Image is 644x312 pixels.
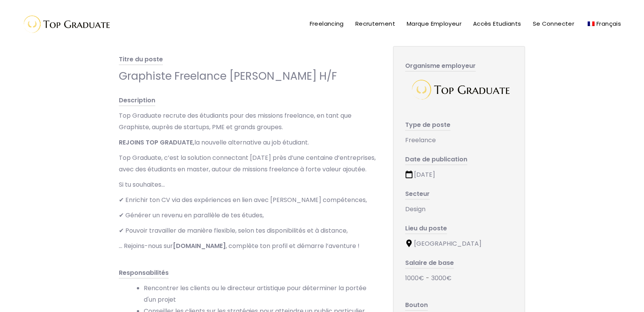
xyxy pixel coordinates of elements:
div: Graphiste Freelance [PERSON_NAME] H/F [119,69,378,83]
p: ✔ Enrichir ton CV via des expériences en lien avec [PERSON_NAME] compétences, [119,194,378,206]
img: Top Graduate [407,76,511,104]
p: Top Graduate, c’est la solution connectant [DATE] près d’une centaine d’entreprises, avec des étu... [119,152,378,175]
div: [DATE] [405,169,513,181]
span: Description [119,96,155,106]
p: ✔ Générer un revenu en parallèle de tes études, [119,210,378,221]
div: 1000€ 3000€ [405,273,513,284]
img: Français [588,21,595,26]
span: Freelancing [310,20,344,28]
p: Si tu souhaites… [119,179,378,190]
p: la nouvelle alternative au job étudiant. [119,137,378,148]
span: Organisme employeur [405,61,476,72]
span: Secteur [405,189,430,200]
span: Bouton [405,301,428,311]
li: Rencontrer les clients ou le directeur artistique pour déterminer la portée d'un projet [144,282,378,305]
span: Salaire de base [405,258,454,269]
span: Recrutement [355,20,395,28]
span: Type de poste [405,120,450,131]
img: Top Graduate [17,11,113,36]
span: Titre du poste [119,55,163,65]
span: Accès Etudiants [473,20,521,28]
div: Design [405,204,513,215]
p: Top Graduate recrute des étudiants pour des missions freelance, en tant que Graphiste, auprès de ... [119,110,378,133]
span: Se Connecter [533,20,575,28]
span: Responsabilités [119,268,169,279]
div: Freelance [405,135,513,146]
span: Français [596,20,621,28]
span: Lieu du poste [405,224,447,234]
div: [GEOGRAPHIC_DATA] [405,238,513,250]
span: Marque Employeur [407,20,462,28]
p: ✔ Pouvoir travailler de manière flexible, selon tes disponibilités et à distance, [119,225,378,236]
span: Date de publication [405,155,467,165]
strong: [DOMAIN_NAME] [173,241,226,250]
span: - [426,274,429,282]
p: … Rejoins-nous sur , complète ton profil et démarre l’aventure ! [119,240,378,252]
strong: REJOINS TOP GRADUATE, [119,138,194,147]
